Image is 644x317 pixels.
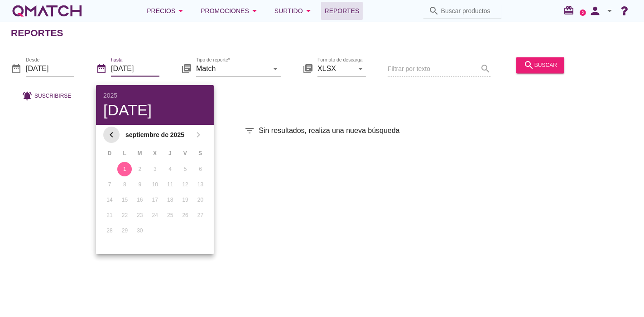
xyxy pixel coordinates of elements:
[96,63,107,74] i: date_range
[317,62,353,76] input: Formato de descarga
[428,5,439,16] i: search
[267,2,321,20] button: Surtido
[11,26,63,40] h2: Reportes
[14,88,78,104] button: Suscribirse
[117,165,132,173] div: 1
[355,63,366,74] i: arrow_drop_down
[524,60,557,71] div: buscar
[103,92,207,99] div: 2025
[321,2,363,20] a: Reportes
[148,146,162,161] th: X
[604,5,615,16] i: arrow_drop_down
[139,2,193,20] button: Precios
[178,146,192,161] th: V
[196,62,268,76] input: Tipo de reporte*
[106,129,117,140] i: chevron_left
[441,4,496,18] input: Buscar productos
[516,57,564,73] button: buscar
[303,5,314,16] i: arrow_drop_down
[34,92,71,100] span: Suscribirse
[249,5,260,16] i: arrow_drop_down
[26,62,74,76] input: Desde
[244,125,255,136] i: filter_list
[274,5,314,16] div: Surtido
[175,5,186,16] i: arrow_drop_down
[181,63,192,74] i: library_books
[303,63,313,74] i: library_books
[193,146,207,161] th: S
[11,63,22,74] i: date_range
[325,5,360,16] span: Reportes
[163,146,177,161] th: J
[147,5,186,16] div: Precios
[103,102,207,118] div: [DATE]
[117,162,132,176] button: 1
[102,146,116,161] th: D
[524,60,534,71] i: search
[133,146,147,161] th: M
[117,146,131,161] th: L
[193,2,267,20] button: Promociones
[201,5,260,16] div: Promociones
[582,10,584,14] text: 2
[22,90,34,101] i: notifications_active
[259,125,399,136] span: Sin resultados, realiza una nueva búsqueda
[270,63,281,74] i: arrow_drop_down
[563,5,578,16] i: redeem
[111,62,159,76] input: hasta
[586,5,604,17] i: person
[11,2,83,20] a: white-qmatch-logo
[120,130,190,140] strong: septiembre de 2025
[580,9,586,16] a: 2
